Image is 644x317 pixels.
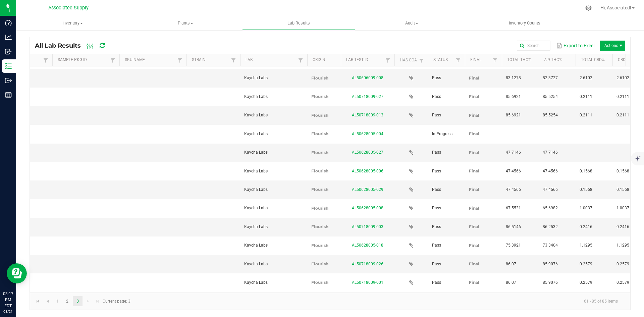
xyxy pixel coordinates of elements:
div: Manage settings [584,5,593,11]
span: Pass [432,150,441,155]
a: AL50628005-018 [352,243,383,248]
span: Go to the first page [35,299,41,304]
iframe: Resource center [7,263,27,283]
a: OriginSortable [313,57,338,63]
a: Filter [42,56,50,64]
kendo-pager: Current page: 3 [30,293,630,310]
input: Search [517,41,550,51]
a: Page 1 [52,296,62,306]
div: All Lab Results [35,40,116,51]
span: Kaycha Labs [244,280,268,285]
span: Pass [432,280,441,285]
a: StatusSortable [433,57,454,63]
a: Go to the first page [33,296,43,306]
span: Kaycha Labs [244,206,268,210]
a: ∆-9 THC%Sortable [544,57,573,63]
a: Filter [384,56,392,64]
span: 86.07 [506,262,516,266]
a: FinalSortable [470,57,491,63]
span: 47.7146 [506,150,521,155]
span: 85.5254 [543,113,558,117]
span: 85.5254 [543,94,558,99]
inline-svg: Inventory [5,63,12,69]
button: Export to Excel [554,40,596,51]
span: Associated Supply [48,5,89,11]
span: 0.2579 [580,262,592,266]
span: 85.6921 [506,94,521,99]
a: Audit [355,16,468,30]
span: 0.1568 [580,187,592,192]
span: 0.1568 [616,169,629,173]
span: Pass [432,224,441,229]
a: AL50718009-026 [352,262,383,266]
span: Final [469,224,479,229]
span: Final [469,187,479,192]
span: 0.2416 [580,224,592,229]
a: Filter [454,56,462,64]
inline-svg: Analytics [5,34,12,41]
a: StrainSortable [192,57,229,63]
a: Filter [176,56,184,64]
a: Inventory [16,16,129,30]
span: Final [469,113,479,118]
span: 83.1278 [506,75,521,80]
span: Pass [432,206,441,210]
a: AL50628005-029 [352,187,383,192]
span: Flourish [311,94,328,99]
span: Pass [432,187,441,192]
kendo-pager-info: 61 - 85 of 85 items [135,296,623,307]
a: AL50718009-027 [352,94,383,99]
span: Flourish [311,206,328,211]
span: Pass [432,262,441,266]
span: Flourish [311,131,328,136]
a: Lab Test IDSortable [346,57,383,63]
span: 47.4566 [543,187,558,192]
span: Kaycha Labs [244,187,268,192]
span: 0.2111 [616,94,629,99]
span: 86.07 [506,280,516,285]
a: Go to the previous page [43,296,52,306]
inline-svg: Inbound [5,48,12,55]
span: Final [469,150,479,155]
span: Final [469,261,479,266]
a: Page 3 [73,296,83,306]
span: 85.6921 [506,113,521,117]
a: AL50718009-003 [352,224,383,229]
span: Hi, Associated! [600,5,631,10]
a: Lab Results [242,16,355,30]
span: 2.6102 [616,75,629,80]
span: 0.2416 [616,224,629,229]
span: 47.4566 [506,187,521,192]
span: Lab Results [278,20,319,26]
a: Total THC%Sortable [507,57,536,63]
span: 86.5146 [506,224,521,229]
a: AL50606009-008 [352,75,383,80]
p: 03:17 PM EDT [3,291,13,309]
span: Inventory [16,20,129,26]
span: 0.2111 [580,113,592,117]
span: Final [469,168,479,173]
span: 0.2579 [616,262,629,266]
span: Flourish [311,75,328,81]
a: AL50718009-001 [352,280,383,285]
span: Flourish [311,187,328,192]
span: 82.3727 [543,75,558,80]
span: Kaycha Labs [244,94,268,99]
span: Pass [432,113,441,117]
span: Flourish [311,113,328,118]
li: Actions [600,41,625,51]
inline-svg: Reports [5,92,12,98]
span: 85.9076 [543,262,558,266]
span: 47.4566 [543,169,558,173]
a: Filter [229,56,237,64]
span: Flourish [311,168,328,173]
a: Filter [491,56,499,64]
span: Pass [432,169,441,173]
a: Filter [109,56,117,64]
span: Go to the previous page [45,299,50,304]
span: 0.1568 [580,169,592,173]
span: 0.2579 [580,280,592,285]
a: Filter [417,56,425,65]
span: 47.4566 [506,169,521,173]
span: Kaycha Labs [244,131,268,136]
